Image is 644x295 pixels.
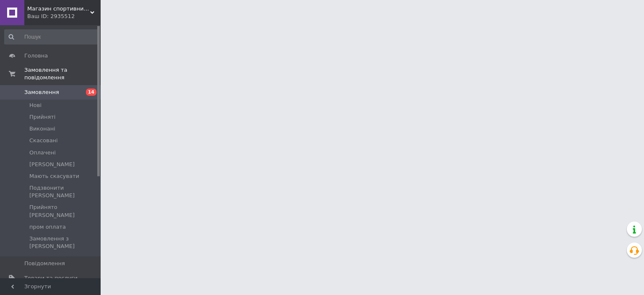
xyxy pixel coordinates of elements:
span: Замовлення [24,89,59,96]
span: Магазин спортивних товарів "PLANETSPORT" [27,5,90,13]
span: Прийнято [PERSON_NAME] [29,204,98,219]
span: Виконані [29,125,55,133]
span: Подзвонити [PERSON_NAME] [29,184,98,199]
span: Нові [29,102,42,109]
span: пром оплата [29,223,66,231]
span: Мають скасувати [29,172,79,180]
div: Ваш ID: 2935512 [27,13,101,20]
span: [PERSON_NAME] [29,161,75,168]
span: Замовлення з [PERSON_NAME] [29,235,98,250]
span: Замовлення та повідомлення [24,66,101,81]
input: Пошук [4,29,99,44]
span: Головна [24,52,48,60]
span: Оплачені [29,149,56,157]
span: Скасовані [29,137,58,144]
span: Повідомлення [24,260,65,267]
span: 14 [86,89,96,96]
span: Прийняті [29,113,55,121]
span: Товари та послуги [24,274,78,282]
